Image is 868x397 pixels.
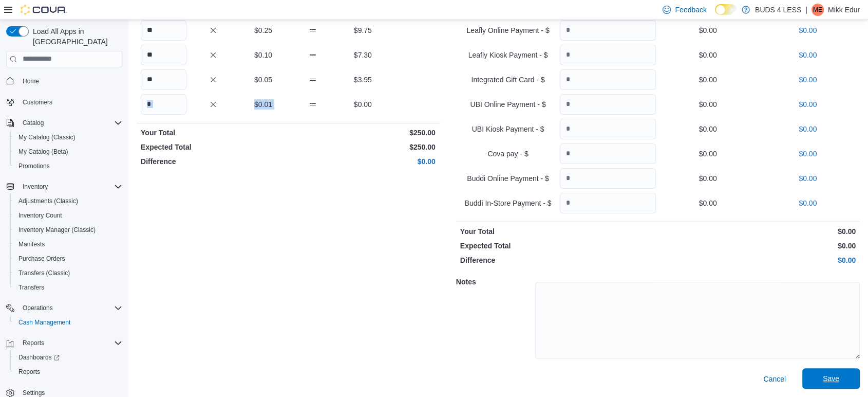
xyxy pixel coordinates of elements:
a: Reports [14,366,44,378]
button: Catalog [18,117,48,129]
p: $250.00 [290,128,436,138]
p: $0.00 [660,124,756,134]
a: Inventory Manager (Classic) [14,224,100,236]
button: Reports [18,337,48,349]
span: Catalog [18,117,122,129]
input: Dark Mode [715,4,737,15]
button: Manifests [10,237,126,251]
p: $7.30 [340,50,386,60]
a: My Catalog (Beta) [14,146,72,158]
span: Adjustments (Classic) [18,197,78,205]
button: My Catalog (Classic) [10,130,126,145]
p: $0.00 [660,50,756,60]
a: Cash Management [14,316,74,329]
p: $0.00 [660,149,756,159]
a: Home [18,75,43,87]
p: UBI Online Payment - $ [460,99,556,110]
span: Dashboards [14,351,122,364]
p: $0.00 [660,173,756,184]
span: Operations [23,304,53,312]
span: My Catalog (Classic) [14,131,122,143]
span: Manifests [18,240,45,248]
p: $0.05 [240,75,286,85]
p: Leafly Online Payment - $ [460,25,556,35]
span: Customers [18,96,122,109]
span: Reports [18,337,122,349]
span: Promotions [14,160,122,172]
span: Transfers (Classic) [14,267,122,279]
button: Reports [10,365,126,379]
span: Customers [23,98,52,106]
p: $0.00 [760,124,856,134]
a: My Catalog (Classic) [14,131,80,143]
p: $0.00 [760,173,856,184]
input: Quantity [560,20,656,41]
p: $0.00 [660,99,756,110]
span: Dark Mode [715,15,715,15]
input: Quantity [560,94,656,115]
p: Your Total [141,128,286,138]
button: Inventory Manager (Classic) [10,223,126,237]
button: Home [2,74,126,88]
span: Save [823,373,839,384]
button: Cash Management [10,315,126,330]
p: $0.00 [660,241,856,251]
p: $0.00 [660,75,756,85]
button: My Catalog (Beta) [10,145,126,159]
span: My Catalog (Classic) [18,133,76,141]
span: Transfers [18,283,44,292]
p: $0.00 [290,156,436,167]
h5: Notes [456,272,533,292]
input: Quantity [560,168,656,189]
span: Inventory Count [18,211,62,220]
div: Mikk Edur [812,4,824,16]
span: Inventory [18,181,122,193]
button: Inventory [18,181,52,193]
a: Transfers (Classic) [14,267,74,279]
span: Load All Apps in [GEOGRAPHIC_DATA] [29,26,122,47]
span: Reports [23,339,44,347]
input: Quantity [560,143,656,164]
p: $0.00 [660,198,756,208]
a: Manifests [14,238,49,250]
p: $0.00 [660,255,856,265]
input: Quantity [141,94,186,115]
p: $0.10 [240,50,286,60]
button: Catalog [2,116,126,130]
p: $0.00 [760,75,856,85]
span: Home [23,77,39,85]
button: Purchase Orders [10,251,126,266]
p: $0.00 [660,25,756,35]
span: Dashboards [18,353,60,362]
span: Cancel [763,374,786,384]
span: Adjustments (Classic) [14,195,122,207]
span: Reports [14,366,122,378]
button: Customers [2,95,126,110]
input: Quantity [560,45,656,65]
span: Purchase Orders [14,252,122,265]
span: Feedback [675,5,706,15]
p: $0.00 [760,25,856,35]
span: Transfers (Classic) [18,269,70,277]
a: Customers [18,96,56,109]
span: Operations [18,302,122,314]
input: Quantity [560,119,656,139]
input: Quantity [560,69,656,90]
p: $3.95 [340,75,386,85]
button: Save [802,368,860,389]
a: Transfers [14,281,48,294]
p: Cova pay - $ [460,149,556,159]
p: $0.00 [340,99,386,110]
p: Leafly Kiosk Payment - $ [460,50,556,60]
button: Promotions [10,159,126,173]
span: Cash Management [18,318,70,327]
p: Mikk Edur [828,4,860,16]
p: Difference [141,156,286,167]
p: $0.00 [760,50,856,60]
button: Operations [18,302,57,314]
p: Buddi Online Payment - $ [460,173,556,184]
p: | [805,4,807,16]
p: $0.25 [240,25,286,35]
a: Inventory Count [14,209,66,222]
span: Catalog [23,119,44,127]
